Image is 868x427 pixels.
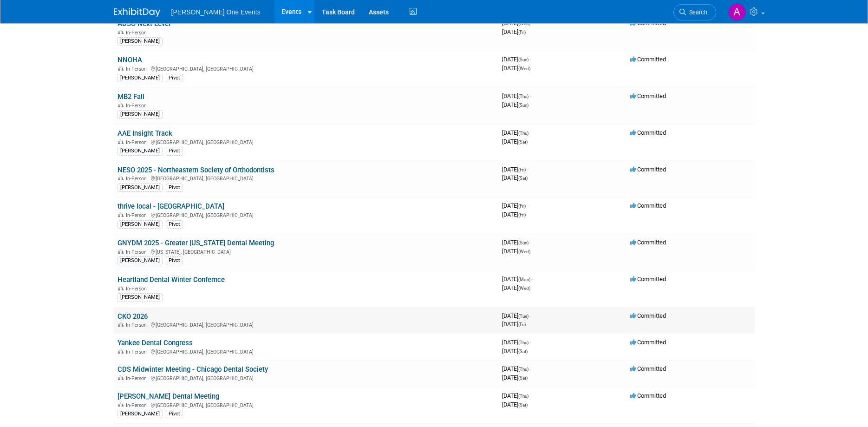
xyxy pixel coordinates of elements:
[117,374,495,381] div: [GEOGRAPHIC_DATA], [GEOGRAPHIC_DATA]
[518,139,528,145] span: (Sat)
[530,339,531,346] span: -
[530,92,531,99] span: -
[166,74,183,82] div: Pivot
[530,129,531,136] span: -
[126,103,150,109] span: In-Person
[114,8,160,17] img: ExhibitDay
[126,402,150,408] span: In-Person
[502,129,531,136] span: [DATE]
[166,147,183,155] div: Pivot
[502,138,528,145] span: [DATE]
[117,37,163,46] div: [PERSON_NAME]
[126,375,150,381] span: In-Person
[518,367,529,372] span: (Thu)
[502,65,530,72] span: [DATE]
[518,322,526,327] span: (Fri)
[117,392,219,401] a: [PERSON_NAME] Dental Meeting
[518,167,526,172] span: (Fri)
[117,239,274,247] a: GNYDM 2025 - Greater [US_STATE] Dental Meeting
[502,166,529,173] span: [DATE]
[126,212,150,218] span: In-Person
[166,410,183,418] div: Pivot
[728,3,746,21] img: Amanda Bartschi
[530,365,531,372] span: -
[502,56,531,63] span: [DATE]
[118,176,124,180] img: In-Person Event
[502,28,526,35] span: [DATE]
[117,248,495,255] div: [US_STATE], [GEOGRAPHIC_DATA]
[518,131,529,136] span: (Thu)
[630,339,666,346] span: Committed
[518,402,528,407] span: (Sat)
[117,184,163,192] div: [PERSON_NAME]
[126,349,150,355] span: In-Person
[502,239,531,246] span: [DATE]
[518,249,530,254] span: (Wed)
[117,65,495,72] div: [GEOGRAPHIC_DATA], [GEOGRAPHIC_DATA]
[630,312,666,319] span: Committed
[117,348,495,355] div: [GEOGRAPHIC_DATA], [GEOGRAPHIC_DATA]
[530,312,531,319] span: -
[630,365,666,372] span: Committed
[530,239,531,246] span: -
[518,212,526,217] span: (Fri)
[502,284,530,291] span: [DATE]
[117,312,148,321] a: CKO 2026
[518,314,529,319] span: (Tue)
[673,4,716,20] a: Search
[118,375,124,380] img: In-Person Event
[117,293,163,302] div: [PERSON_NAME]
[117,410,163,418] div: [PERSON_NAME]
[630,20,666,26] span: Committed
[118,402,124,407] img: In-Person Event
[502,202,529,209] span: [DATE]
[117,147,163,155] div: [PERSON_NAME]
[518,21,530,26] span: (Wed)
[527,166,529,173] span: -
[630,56,666,63] span: Committed
[630,276,666,282] span: Committed
[518,176,528,181] span: (Sat)
[502,365,531,372] span: [DATE]
[166,220,183,229] div: Pivot
[502,339,531,346] span: [DATE]
[171,8,261,16] span: [PERSON_NAME] One Events
[117,202,224,210] a: thrive local - [GEOGRAPHIC_DATA]
[166,184,183,192] div: Pivot
[118,103,124,107] img: In-Person Event
[502,392,531,399] span: [DATE]
[630,92,666,99] span: Committed
[117,129,172,138] a: AAE Insight Track
[117,401,495,408] div: [GEOGRAPHIC_DATA], [GEOGRAPHIC_DATA]
[502,374,528,381] span: [DATE]
[117,74,163,82] div: [PERSON_NAME]
[518,240,529,245] span: (Sun)
[518,349,528,354] span: (Sat)
[530,392,531,399] span: -
[117,276,225,284] a: Heartland Dental Winter Confernce
[502,92,531,99] span: [DATE]
[118,249,124,254] img: In-Person Event
[117,211,495,218] div: [GEOGRAPHIC_DATA], [GEOGRAPHIC_DATA]
[117,256,163,265] div: [PERSON_NAME]
[118,286,124,290] img: In-Person Event
[118,139,124,144] img: In-Person Event
[117,92,144,101] a: MB2 Fall
[118,349,124,354] img: In-Person Event
[502,312,531,319] span: [DATE]
[686,9,707,16] span: Search
[117,174,495,182] div: [GEOGRAPHIC_DATA], [GEOGRAPHIC_DATA]
[518,286,530,291] span: (Wed)
[502,401,528,408] span: [DATE]
[630,239,666,246] span: Committed
[518,30,526,35] span: (Fri)
[518,375,528,381] span: (Sat)
[630,166,666,173] span: Committed
[502,248,530,255] span: [DATE]
[502,321,526,328] span: [DATE]
[117,110,163,118] div: [PERSON_NAME]
[527,202,529,209] span: -
[166,256,183,265] div: Pivot
[126,30,150,36] span: In-Person
[117,138,495,145] div: [GEOGRAPHIC_DATA], [GEOGRAPHIC_DATA]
